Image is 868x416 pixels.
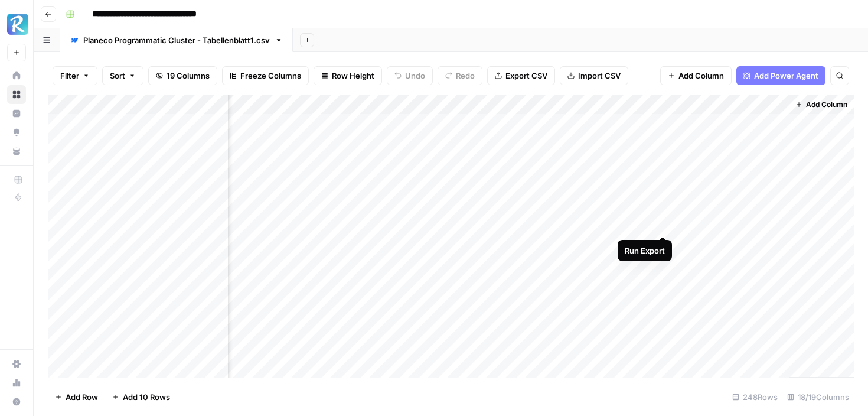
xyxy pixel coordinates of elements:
[660,66,732,85] button: Add Column
[560,66,628,85] button: Import CSV
[505,70,547,82] span: Export CSV
[736,66,825,85] button: Add Power Agent
[754,70,818,82] span: Add Power Agent
[438,66,482,85] button: Redo
[782,388,854,407] div: 18/19 Columns
[487,66,555,85] button: Export CSV
[456,70,475,82] span: Redo
[222,66,309,85] button: Freeze Columns
[7,85,26,104] a: Browse
[578,70,621,82] span: Import CSV
[105,388,177,407] button: Add 10 Rows
[60,70,79,82] span: Filter
[678,70,724,82] span: Add Column
[7,104,26,123] a: Insights
[60,28,293,52] a: Planeco Programmatic Cluster - Tabellenblatt1.csv
[48,388,105,407] button: Add Row
[7,355,26,373] a: Settings
[123,391,170,403] span: Add 10 Rows
[66,391,98,403] span: Add Row
[791,97,852,112] button: Add Column
[7,392,26,411] button: Help + Support
[110,70,125,82] span: Sort
[314,66,382,85] button: Row Height
[7,14,28,35] img: Radyant Logo
[53,66,97,85] button: Filter
[806,99,847,110] span: Add Column
[332,70,374,82] span: Row Height
[7,142,26,161] a: Your Data
[387,66,433,85] button: Undo
[727,388,782,407] div: 248 Rows
[405,70,425,82] span: Undo
[102,66,143,85] button: Sort
[167,70,210,82] span: 19 Columns
[625,245,665,256] div: Run Export
[7,66,26,85] a: Home
[7,373,26,392] a: Usage
[240,70,301,82] span: Freeze Columns
[7,123,26,142] a: Opportunities
[83,34,270,46] div: Planeco Programmatic Cluster - Tabellenblatt1.csv
[148,66,217,85] button: 19 Columns
[7,9,26,39] button: Workspace: Radyant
